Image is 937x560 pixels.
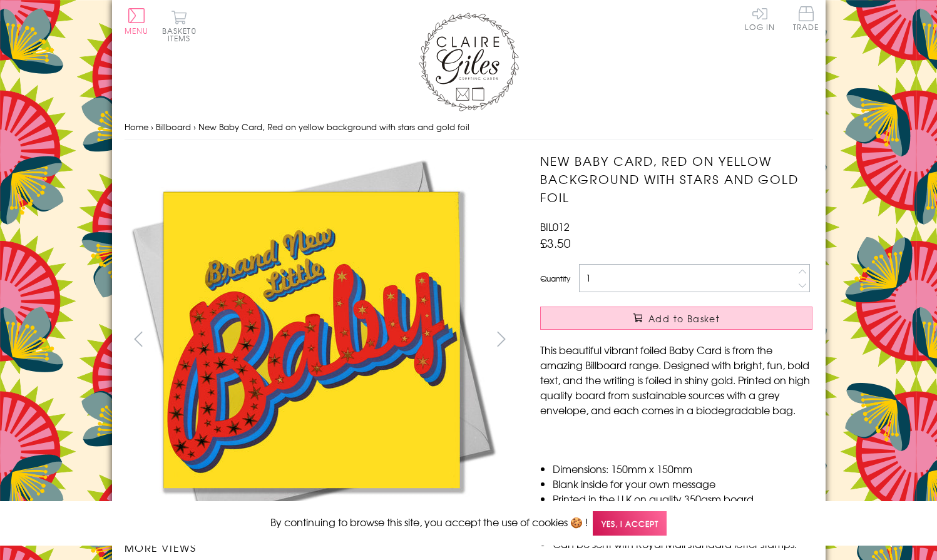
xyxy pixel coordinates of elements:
[540,152,812,206] h1: New Baby Card, Red on yellow background with stars and gold foil
[125,8,149,34] button: Menu
[487,325,515,353] button: next
[553,491,812,506] li: Printed in the U.K on quality 350gsm board
[193,121,196,133] span: ›
[553,461,812,476] li: Dimensions: 150mm x 150mm
[648,312,720,325] span: Add to Basket
[162,10,197,42] button: Basket0 items
[540,273,570,284] label: Quantity
[125,325,153,353] button: prev
[745,6,775,31] a: Log In
[540,307,812,330] button: Add to Basket
[125,121,148,133] a: Home
[540,219,570,234] span: BIL012
[151,121,153,133] span: ›
[419,13,519,111] img: Claire Giles Greetings Cards
[793,6,819,31] span: Trade
[168,25,197,44] span: 0 items
[125,152,500,527] img: New Baby Card, Red on yellow background with stars and gold foil
[540,342,812,417] p: This beautiful vibrant foiled Baby Card is from the amazing Billboard range. Designed with bright...
[593,511,667,536] span: Yes, I accept
[553,476,812,491] li: Blank inside for your own message
[540,234,571,252] span: £3.50
[156,121,191,133] a: Billboard
[125,25,149,36] span: Menu
[793,6,819,33] a: Trade
[125,540,516,555] h3: More views
[125,115,813,140] nav: breadcrumbs
[198,121,469,133] span: New Baby Card, Red on yellow background with stars and gold foil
